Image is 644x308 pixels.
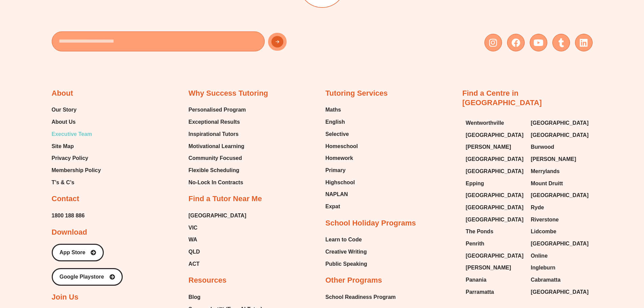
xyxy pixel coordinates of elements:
[326,105,358,115] a: Maths
[52,117,101,127] a: About Us
[189,141,244,151] span: Motivational Learning
[52,129,101,139] a: Executive Team
[531,275,560,285] span: Cabramatta
[52,165,101,175] span: Membership Policy
[531,130,589,140] span: [GEOGRAPHIC_DATA]
[189,247,246,257] a: QLD
[466,251,524,261] span: [GEOGRAPHIC_DATA]
[326,202,358,212] a: Expat
[531,287,589,297] span: [GEOGRAPHIC_DATA]
[326,153,353,163] span: Homework
[466,166,524,176] a: [GEOGRAPHIC_DATA]
[52,177,74,188] span: T’s & C’s
[326,89,388,98] h2: Tutoring Services
[52,141,74,151] span: Site Map
[466,179,524,189] a: Epping
[326,247,367,257] a: Creative Writing
[466,190,524,200] span: [GEOGRAPHIC_DATA]
[531,118,589,128] span: [GEOGRAPHIC_DATA]
[466,275,486,285] span: Panania
[189,235,197,245] span: WA
[531,215,559,225] span: Riverstone
[531,263,589,273] a: Ingleburn
[326,165,358,175] a: Primary
[531,275,589,285] a: Cabramatta
[531,166,559,176] span: Merrylands
[466,118,504,128] span: Wentworthville
[466,142,511,152] span: [PERSON_NAME]
[531,190,589,200] span: [GEOGRAPHIC_DATA]
[189,165,239,175] span: Flexible Scheduling
[466,239,524,249] a: Penrith
[466,215,524,225] span: [GEOGRAPHIC_DATA]
[52,153,89,163] span: Privacy Policy
[531,251,548,261] span: Online
[531,179,589,189] a: Mount Druitt
[52,244,104,261] a: App Store
[466,130,524,140] a: [GEOGRAPHIC_DATA]
[466,203,524,213] a: [GEOGRAPHIC_DATA]
[59,250,85,255] span: App Store
[531,190,589,200] a: [GEOGRAPHIC_DATA]
[326,177,358,188] a: Highschool
[531,166,589,176] a: Merrylands
[326,235,367,245] a: Learn to Code
[189,211,246,221] a: [GEOGRAPHIC_DATA]
[531,154,576,164] span: [PERSON_NAME]
[326,218,416,228] h2: School Holiday Programs
[59,274,104,280] span: Google Playstore
[462,89,542,107] a: Find a Centre in [GEOGRAPHIC_DATA]
[466,154,524,164] a: [GEOGRAPHIC_DATA]
[326,153,358,163] a: Homework
[52,194,79,204] h2: Contact
[531,215,589,225] a: Riverstone
[189,89,268,98] h2: Why Success Tutoring
[52,211,85,221] span: 1800 188 886
[189,105,246,115] a: Personalised Program
[531,239,589,249] span: [GEOGRAPHIC_DATA]
[189,129,246,139] a: Inspirational Tutors
[466,227,524,237] a: The Ponds
[52,129,92,139] span: Executive Team
[466,287,524,297] a: Parramatta
[466,118,524,128] a: Wentworthville
[466,263,524,273] a: [PERSON_NAME]
[52,141,101,151] a: Site Map
[189,235,246,245] a: WA
[52,228,87,237] h2: Download
[326,235,362,245] span: Learn to Code
[52,153,101,163] a: Privacy Policy
[189,259,200,269] span: ACT
[466,227,494,237] span: The Ponds
[189,165,246,175] a: Flexible Scheduling
[326,141,358,151] a: Homeschool
[531,251,589,261] a: Online
[466,130,524,140] span: [GEOGRAPHIC_DATA]
[326,105,341,115] span: Maths
[531,203,589,213] a: Ryde
[531,287,589,297] a: [GEOGRAPHIC_DATA]
[189,177,246,188] a: No-Lock In Contracts
[326,129,349,139] span: Selective
[52,105,77,115] span: Our Story
[531,142,554,152] span: Burwood
[466,179,484,189] span: Epping
[189,177,243,188] span: No-Lock In Contracts
[466,239,484,249] span: Penrith
[466,154,524,164] span: [GEOGRAPHIC_DATA]
[531,154,589,164] a: [PERSON_NAME]
[52,117,76,127] span: About Us
[531,130,589,140] a: [GEOGRAPHIC_DATA]
[189,141,246,151] a: Motivational Learning
[326,259,367,269] a: Public Speaking
[466,166,524,176] span: [GEOGRAPHIC_DATA]
[326,247,367,257] span: Creative Writing
[326,189,358,199] a: NAPLAN
[189,247,200,257] span: QLD
[189,292,269,302] a: Blog
[52,177,101,188] a: T’s & C’s
[531,239,589,249] a: [GEOGRAPHIC_DATA]
[466,203,524,213] span: [GEOGRAPHIC_DATA]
